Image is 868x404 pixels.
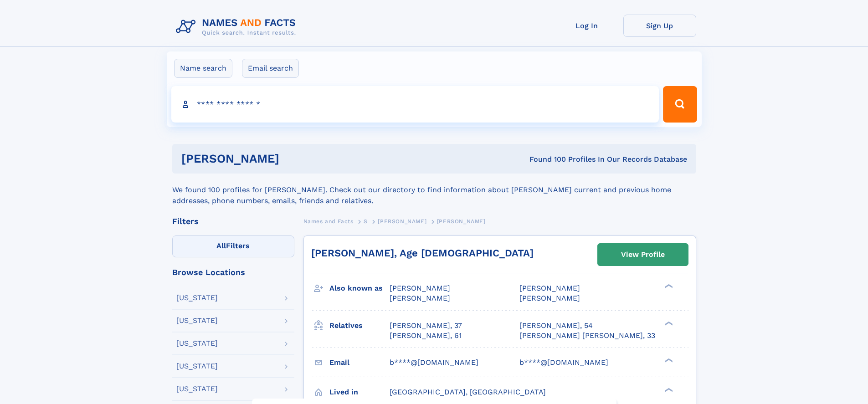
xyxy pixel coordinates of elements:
input: search input [171,86,659,123]
span: S [364,218,368,225]
h3: Email [329,355,390,370]
div: We found 100 profiles for [PERSON_NAME]. Check out our directory to find information about [PERSO... [172,174,696,206]
a: Log In [550,15,623,37]
div: [US_STATE] [176,363,218,370]
div: [US_STATE] [176,317,218,324]
a: [PERSON_NAME], Age [DEMOGRAPHIC_DATA] [311,247,534,259]
span: [PERSON_NAME] [378,218,426,225]
div: Found 100 Profiles In Our Records Database [404,154,687,164]
div: Filters [172,217,294,225]
div: ❯ [663,357,673,363]
a: [PERSON_NAME] [PERSON_NAME], 33 [519,331,655,341]
h3: Lived in [329,384,390,400]
a: [PERSON_NAME], 54 [519,321,593,331]
span: [PERSON_NAME] [437,218,486,225]
a: [PERSON_NAME], 61 [390,331,462,341]
span: [PERSON_NAME] [390,294,450,302]
label: Name search [174,59,232,78]
h3: Relatives [329,318,390,333]
span: [GEOGRAPHIC_DATA], [GEOGRAPHIC_DATA] [390,388,546,396]
a: Sign Up [623,15,696,37]
div: Browse Locations [172,268,294,276]
span: [PERSON_NAME] [519,294,580,302]
img: Logo Names and Facts [172,15,303,39]
div: ❯ [663,387,673,393]
button: Search Button [663,86,697,123]
h3: Also known as [329,281,390,296]
a: View Profile [598,244,688,266]
span: [PERSON_NAME] [390,284,450,292]
a: Names and Facts [303,215,354,227]
div: ❯ [663,283,673,289]
span: [PERSON_NAME] [519,284,580,292]
div: [US_STATE] [176,385,218,393]
div: View Profile [621,244,665,265]
label: Email search [242,59,299,78]
h1: [PERSON_NAME] [181,153,405,164]
div: [US_STATE] [176,340,218,347]
label: Filters [172,235,294,257]
div: ❯ [663,320,673,326]
a: S [364,215,368,227]
div: [US_STATE] [176,294,218,302]
span: All [216,241,226,250]
a: [PERSON_NAME], 37 [390,321,462,331]
a: [PERSON_NAME] [378,215,426,227]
